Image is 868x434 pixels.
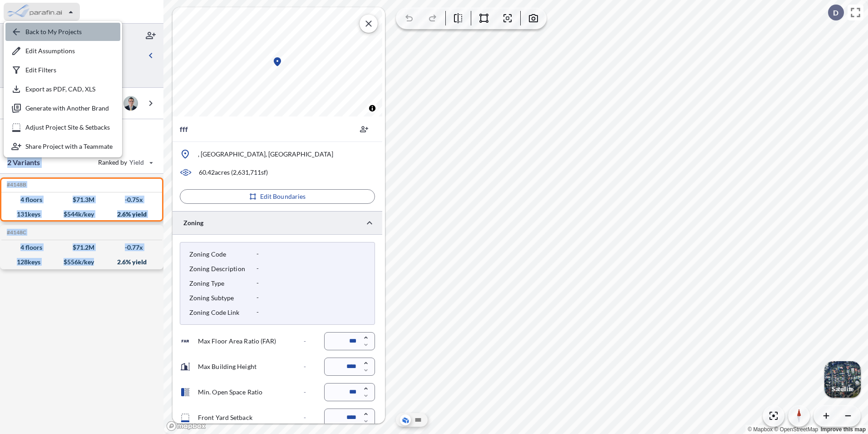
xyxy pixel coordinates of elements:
[7,157,40,168] p: 2 Variants
[189,308,253,317] p: Zoning Code Link
[256,250,259,258] p: -
[25,123,110,131] p: Adjust Project Site & Setbacks
[5,229,26,236] h5: Click to copy the code
[25,142,113,151] p: Share Project with a Teammate
[198,388,262,397] p: Min. Open Space Ratio
[832,385,853,393] p: Satellite
[189,264,253,273] p: Zoning Description
[123,96,138,111] img: user logo
[166,421,206,431] a: Mapbox homepage
[824,361,861,398] button: Switcher ImageSatellite
[5,99,120,117] button: Generate with Another Brand
[260,192,306,201] p: Edit Boundaries
[367,103,378,114] button: Toggle attribution
[272,56,283,67] div: Map marker
[180,189,375,204] button: Edit Boundaries
[189,293,253,303] p: Zoning Subtype
[25,66,56,74] p: Edit Filters
[198,337,276,346] p: Max Floor Area Ratio (FAR)
[189,250,253,259] p: Zoning Code
[400,414,411,425] button: Aerial View
[304,388,306,396] p: -
[256,264,259,273] div: -
[256,279,259,287] p: -
[5,80,120,98] button: Export as PDF, CAD, XLS
[304,337,306,345] p: -
[5,118,120,136] button: Adjust Project Site & Setbacks
[180,124,188,135] p: fff
[5,182,26,188] h5: Click to copy the code
[304,363,306,371] p: -
[25,85,95,93] p: Export as PDF, CAD, XLS
[821,426,866,433] a: Improve this map
[173,7,382,116] canvas: Map
[5,42,120,60] button: Edit Assumptions
[413,414,424,425] button: Site Plan
[25,104,109,112] p: Generate with Another Brand
[304,414,306,422] p: -
[199,168,268,177] p: 60.42 acres ( 2,631,711 sf)
[189,279,253,288] p: Zoning Type
[5,137,120,156] button: Share Project with a Teammate
[25,47,75,55] p: Edit Assumptions
[256,293,259,302] p: -
[198,413,252,422] p: Front Yard Setback
[129,158,144,167] span: Yield
[5,61,120,79] button: Edit Filters
[774,426,818,433] a: OpenStreetMap
[370,103,375,113] span: Toggle attribution
[833,9,838,17] p: D
[91,155,159,170] button: Ranked by Yield
[5,23,120,41] button: Back to My Projects
[256,308,259,316] p: -
[198,150,333,159] p: , [GEOGRAPHIC_DATA], [GEOGRAPHIC_DATA]
[824,361,861,398] img: Switcher Image
[198,362,256,371] p: Max Building Height
[748,426,773,433] a: Mapbox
